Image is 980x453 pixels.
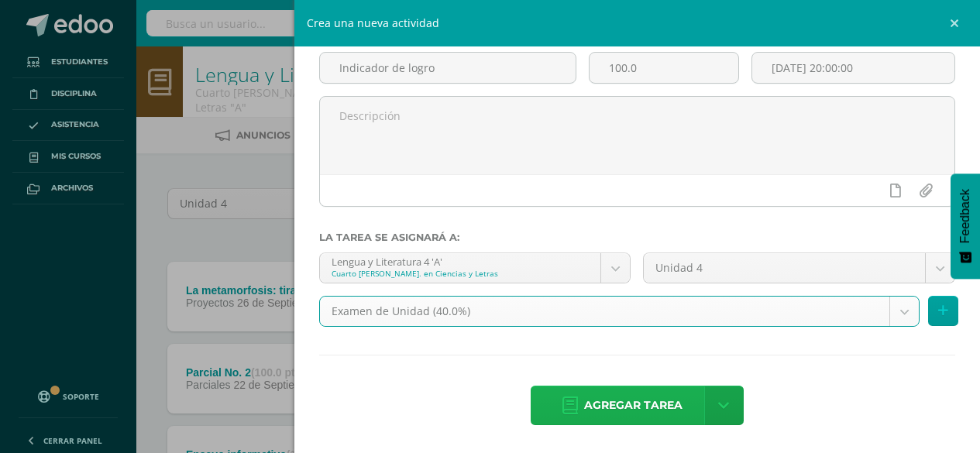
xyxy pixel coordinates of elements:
[951,173,980,279] button: Feedback - Mostrar encuesta
[958,189,972,243] span: Feedback
[332,268,590,279] div: Cuarto [PERSON_NAME]. en Ciencias y Letras
[332,297,879,326] span: Examen de Unidad (40.0%)
[590,53,738,83] input: Puntos máximos
[319,232,956,243] label: La tarea se asignará a:
[644,253,954,283] a: Unidad 4
[320,297,920,326] a: Examen de Unidad (40.0%)
[752,53,954,83] input: Fecha de entrega
[320,53,576,83] input: Título
[320,253,631,283] a: Lengua y Literatura 4 'A'Cuarto [PERSON_NAME]. en Ciencias y Letras
[332,253,590,268] div: Lengua y Literatura 4 'A'
[584,386,683,424] span: Agregar tarea
[655,253,913,283] span: Unidad 4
